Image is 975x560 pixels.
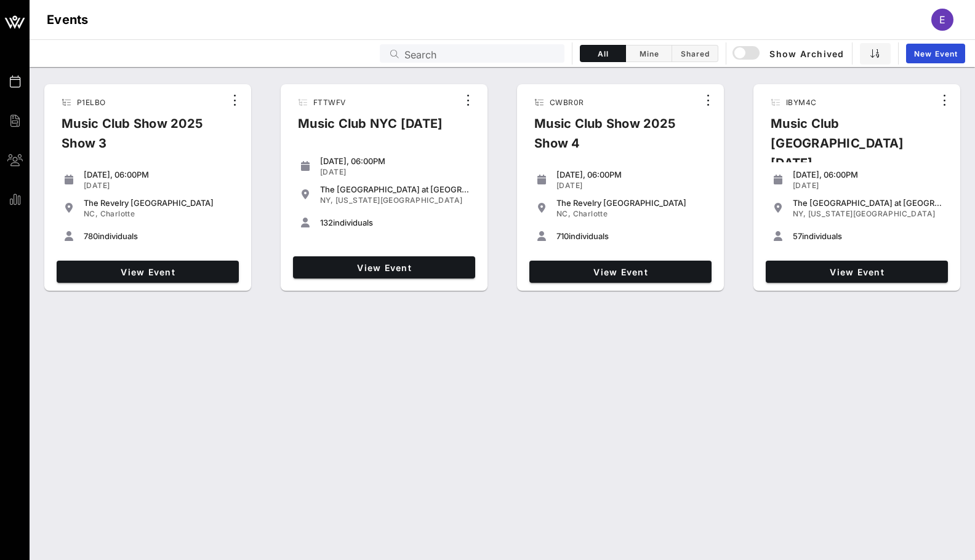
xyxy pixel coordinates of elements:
[57,261,239,283] a: View Event
[84,231,234,241] div: individuals
[626,45,672,62] button: Mine
[320,167,470,177] div: [DATE]
[588,49,618,58] span: All
[77,98,105,107] span: P1ELBO
[793,209,806,218] span: NY,
[913,49,958,58] span: New Event
[734,42,845,65] button: Show Archived
[534,267,707,277] span: View Event
[734,46,844,61] span: Show Archived
[793,231,943,241] div: individuals
[320,156,470,166] div: [DATE], 06:00PM
[84,231,98,241] span: 780
[672,45,718,62] button: Shared
[939,14,945,26] span: E
[298,262,470,273] span: View Event
[529,261,712,283] a: View Event
[793,181,943,191] div: [DATE]
[793,231,802,241] span: 57
[771,267,943,277] span: View Event
[52,114,225,163] div: Music Club Show 2025 Show 3
[84,181,234,191] div: [DATE]
[556,231,707,241] div: individuals
[761,114,934,183] div: Music Club [GEOGRAPHIC_DATA] [DATE]
[550,98,584,107] span: CWBR0R
[84,170,234,179] div: [DATE], 06:00PM
[931,9,953,31] div: E
[573,209,608,218] span: Charlotte
[633,49,664,58] span: Mine
[84,198,234,208] div: The Revelry [GEOGRAPHIC_DATA]
[766,261,948,283] a: View Event
[906,44,965,63] a: New Event
[556,231,569,241] span: 710
[320,195,333,205] span: NY,
[524,114,698,163] div: Music Club Show 2025 Show 4
[320,218,470,227] div: individuals
[100,209,135,218] span: Charlotte
[313,98,345,107] span: FTTWFV
[680,49,710,58] span: Shared
[556,170,707,179] div: [DATE], 06:00PM
[808,209,936,218] span: [US_STATE][GEOGRAPHIC_DATA]
[47,10,89,30] h1: Events
[335,195,463,205] span: [US_STATE][GEOGRAPHIC_DATA]
[293,256,475,278] a: View Event
[580,45,626,62] button: All
[84,209,98,218] span: NC,
[62,267,234,277] span: View Event
[320,184,470,194] div: The [GEOGRAPHIC_DATA] at [GEOGRAPHIC_DATA]
[320,218,333,227] span: 132
[793,170,943,179] div: [DATE], 06:00PM
[556,209,571,218] span: NC,
[786,98,816,107] span: IBYM4C
[288,114,452,143] div: Music Club NYC [DATE]
[793,198,943,208] div: The [GEOGRAPHIC_DATA] at [GEOGRAPHIC_DATA]
[556,198,707,208] div: The Revelry [GEOGRAPHIC_DATA]
[556,181,707,191] div: [DATE]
